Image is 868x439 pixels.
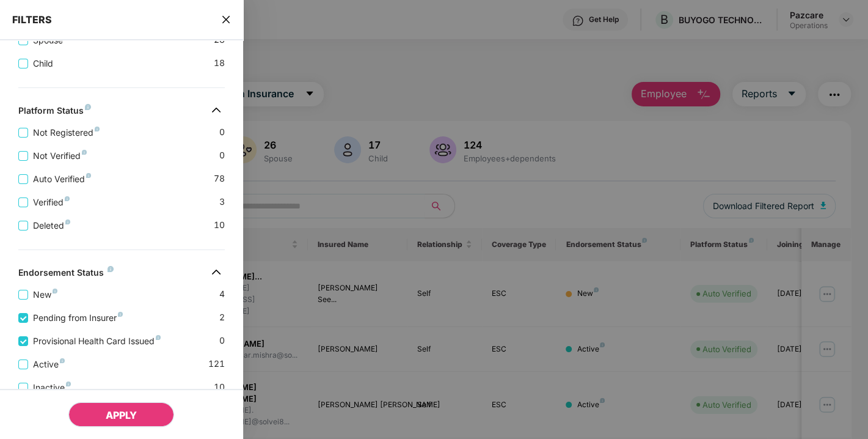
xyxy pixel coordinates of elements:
img: svg+xml;base64,PHN2ZyB4bWxucz0iaHR0cDovL3d3dy53My5vcmcvMjAwMC9zdmciIHdpZHRoPSI4IiBoZWlnaHQ9IjgiIH... [60,358,65,363]
div: Endorsement Status [18,267,114,282]
span: 2 [219,311,225,325]
span: 78 [214,172,225,186]
span: 0 [219,149,225,163]
img: svg+xml;base64,PHN2ZyB4bWxucz0iaHR0cDovL3d3dy53My5vcmcvMjAwMC9zdmciIHdpZHRoPSI4IiBoZWlnaHQ9IjgiIH... [85,104,91,110]
span: Verified [28,196,75,209]
img: svg+xml;base64,PHN2ZyB4bWxucz0iaHR0cDovL3d3dy53My5vcmcvMjAwMC9zdmciIHdpZHRoPSI4IiBoZWlnaHQ9IjgiIH... [108,266,114,272]
span: FILTERS [12,13,52,26]
img: svg+xml;base64,PHN2ZyB4bWxucz0iaHR0cDovL3d3dy53My5vcmcvMjAwMC9zdmciIHdpZHRoPSIzMiIgaGVpZ2h0PSIzMi... [206,262,226,282]
span: 10 [214,380,225,394]
span: Deleted [28,219,75,232]
span: 121 [208,357,225,371]
span: 0 [219,125,225,139]
span: Not Registered [28,126,104,139]
img: svg+xml;base64,PHN2ZyB4bWxucz0iaHR0cDovL3d3dy53My5vcmcvMjAwMC9zdmciIHdpZHRoPSI4IiBoZWlnaHQ9IjgiIH... [53,289,57,293]
span: Spouse [28,34,68,47]
img: svg+xml;base64,PHN2ZyB4bWxucz0iaHR0cDovL3d3dy53My5vcmcvMjAwMC9zdmciIHdpZHRoPSIzMiIgaGVpZ2h0PSIzMi... [206,100,226,120]
span: Inactive [28,381,76,394]
img: svg+xml;base64,PHN2ZyB4bWxucz0iaHR0cDovL3d3dy53My5vcmcvMjAwMC9zdmciIHdpZHRoPSI4IiBoZWlnaHQ9IjgiIH... [65,219,70,224]
img: svg+xml;base64,PHN2ZyB4bWxucz0iaHR0cDovL3d3dy53My5vcmcvMjAwMC9zdmciIHdpZHRoPSI4IiBoZWlnaHQ9IjgiIH... [86,173,91,178]
span: Auto Verified [28,172,96,186]
span: Pending from Insurer [28,311,128,325]
span: 18 [214,56,225,70]
img: svg+xml;base64,PHN2ZyB4bWxucz0iaHR0cDovL3d3dy53My5vcmcvMjAwMC9zdmciIHdpZHRoPSI4IiBoZWlnaHQ9IjgiIH... [82,150,87,155]
span: Not Verified [28,149,92,163]
img: svg+xml;base64,PHN2ZyB4bWxucz0iaHR0cDovL3d3dy53My5vcmcvMjAwMC9zdmciIHdpZHRoPSI4IiBoZWlnaHQ9IjgiIH... [118,312,123,317]
span: 10 [214,218,225,232]
span: 3 [219,195,225,209]
span: Provisional Health Card Issued [28,334,166,348]
span: Child [28,57,58,70]
div: Platform Status [18,105,91,120]
span: 0 [219,334,225,348]
span: 4 [219,287,225,301]
button: APPLY [68,402,174,427]
img: svg+xml;base64,PHN2ZyB4bWxucz0iaHR0cDovL3d3dy53My5vcmcvMjAwMC9zdmciIHdpZHRoPSI4IiBoZWlnaHQ9IjgiIH... [65,196,70,201]
span: close [221,13,231,26]
img: svg+xml;base64,PHN2ZyB4bWxucz0iaHR0cDovL3d3dy53My5vcmcvMjAwMC9zdmciIHdpZHRoPSI4IiBoZWlnaHQ9IjgiIH... [156,335,161,340]
img: svg+xml;base64,PHN2ZyB4bWxucz0iaHR0cDovL3d3dy53My5vcmcvMjAwMC9zdmciIHdpZHRoPSI4IiBoZWlnaHQ9IjgiIH... [95,127,100,131]
span: New [28,288,62,301]
span: Active [28,358,70,371]
img: svg+xml;base64,PHN2ZyB4bWxucz0iaHR0cDovL3d3dy53My5vcmcvMjAwMC9zdmciIHdpZHRoPSI4IiBoZWlnaHQ9IjgiIH... [66,382,71,386]
span: APPLY [106,409,137,421]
